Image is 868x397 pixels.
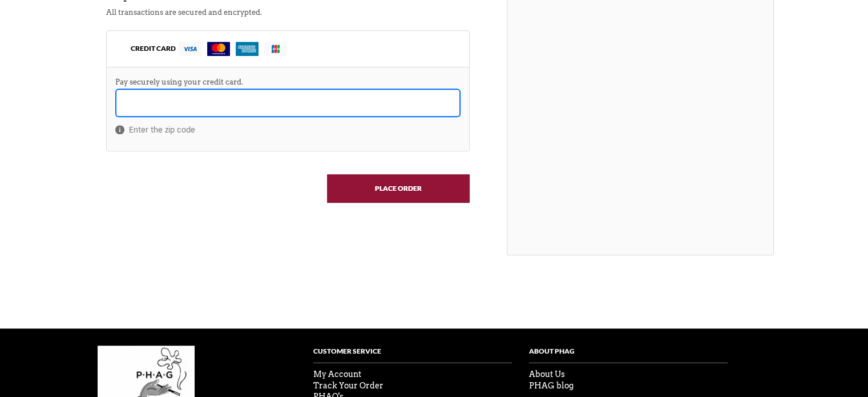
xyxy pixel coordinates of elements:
img: visa [179,42,201,56]
img: mastercard [207,42,230,56]
a: My Account [313,370,361,379]
h4: Customer Service [313,346,512,364]
iframe: To enrich screen reader interactions, please activate Accessibility in Grammarly extension settings [116,89,460,117]
span: Enter the zip code [115,123,461,136]
a: About Us [529,370,565,379]
p: All transactions are secured and encrypted. [106,6,470,19]
img: amex [236,42,259,56]
a: PHAG blog [529,381,574,390]
a: Track Your Order [313,381,383,390]
label: CREDIT CARD [107,31,469,67]
img: jcb [264,42,287,56]
input: Place order [327,174,470,203]
p: Pay securely using your credit card. [115,76,461,89]
h4: About PHag [529,346,728,364]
